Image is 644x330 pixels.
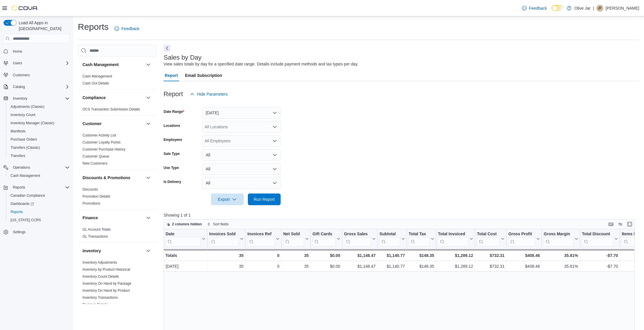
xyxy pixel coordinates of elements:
[164,45,171,52] button: Next
[438,252,473,259] div: $1,289.12
[83,201,100,206] span: Promotions
[8,208,25,215] a: Reports
[11,60,24,67] button: Users
[582,231,613,237] div: Total Discount
[11,83,70,90] span: Catalog
[582,231,618,246] button: Total Discount
[83,227,111,231] a: GL Account Totals
[164,109,184,114] label: Date Range
[164,212,639,218] p: Showing 1 of 1
[83,133,116,138] span: Customer Activity List
[508,231,540,246] button: Gross Profit
[544,231,573,246] div: Gross Margin
[8,172,42,179] a: Cash Management
[409,231,430,246] div: Total Tax
[8,192,47,199] a: Canadian Compliance
[78,226,157,242] div: Finance
[312,231,336,237] div: Gift Cards
[205,221,231,228] button: Sort fields
[520,2,549,14] a: Feedback
[8,144,42,151] a: Transfers (Classic)
[283,252,309,259] div: 35
[121,26,139,32] span: Feedback
[8,111,38,118] a: Inventory Count
[145,174,152,181] button: Discounts & Promotions
[13,96,27,101] span: Inventory
[344,252,376,259] div: $1,148.47
[344,263,376,270] div: $1,148.47
[1,71,72,79] button: Customers
[11,104,44,109] span: Adjustments (Classic)
[477,231,500,237] div: Total Cost
[8,144,70,151] span: Transfers (Classic)
[626,221,633,228] button: Enter fullscreen
[606,5,639,12] p: [PERSON_NAME]
[11,95,30,102] button: Inventory
[202,107,281,119] button: [DATE]
[164,137,182,142] label: Employees
[11,48,25,55] a: Home
[617,221,624,228] button: Display options
[8,128,70,135] span: Manifests
[8,200,70,207] span: Dashboards
[166,231,201,237] div: Date
[574,5,590,12] p: Olive Jar
[83,81,109,85] a: Cash Out Details
[438,231,468,246] div: Total Invoiced
[254,196,275,202] span: Run Report
[164,91,183,98] h3: Report
[11,184,70,191] span: Reports
[13,49,22,54] span: Home
[83,227,111,232] span: GL Account Totals
[78,21,109,33] h1: Reports
[166,263,205,270] div: [DATE]
[83,147,126,152] span: Customer Purchase History
[83,234,108,239] span: GL Transactions
[508,252,540,259] div: $408.46
[164,221,204,228] button: 2 columns hidden
[165,70,178,81] span: Report
[78,186,157,209] div: Discounts & Promotions
[1,228,72,236] button: Settings
[596,5,603,12] div: Jonathan Ferdman
[83,234,108,239] a: GL Transactions
[477,231,504,246] button: Total Cost
[8,200,36,207] a: Dashboards
[8,152,28,159] a: Transfers
[209,263,243,270] div: 35
[11,153,25,158] span: Transfers
[8,111,70,118] span: Inventory Count
[11,218,41,222] span: [US_STATE] CCRS
[582,252,618,259] div: -$7.70
[165,252,205,259] div: Totals
[83,281,131,286] span: Inventory On Hand by Package
[477,263,504,270] div: $732.31
[438,263,473,270] div: $1,289.12
[6,144,72,152] button: Transfers (Classic)
[83,107,140,112] span: OCS Transaction Submission Details
[209,231,239,246] div: Invoices Sold
[209,231,239,237] div: Invoices Sold
[211,193,244,205] button: Export
[272,139,277,143] button: Open list of options
[11,201,34,206] span: Dashboards
[83,274,119,279] a: Inventory Count Details
[379,231,400,237] div: Subtotal
[8,128,28,135] a: Manifests
[508,231,535,246] div: Gross Profit
[83,274,119,279] span: Inventory Count Details
[8,172,70,179] span: Cash Management
[1,183,72,191] button: Reports
[247,231,275,237] div: Invoices Ref
[11,72,32,79] a: Customers
[164,165,179,170] label: Use Type
[83,281,131,286] a: Inventory On Hand by Package
[544,231,573,237] div: Gross Margin
[11,129,25,134] span: Manifests
[202,163,281,175] button: All
[13,165,30,170] span: Operations
[6,172,72,180] button: Cash Management
[83,140,121,144] a: Customer Loyalty Points
[8,208,70,215] span: Reports
[11,193,45,198] span: Canadian Compliance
